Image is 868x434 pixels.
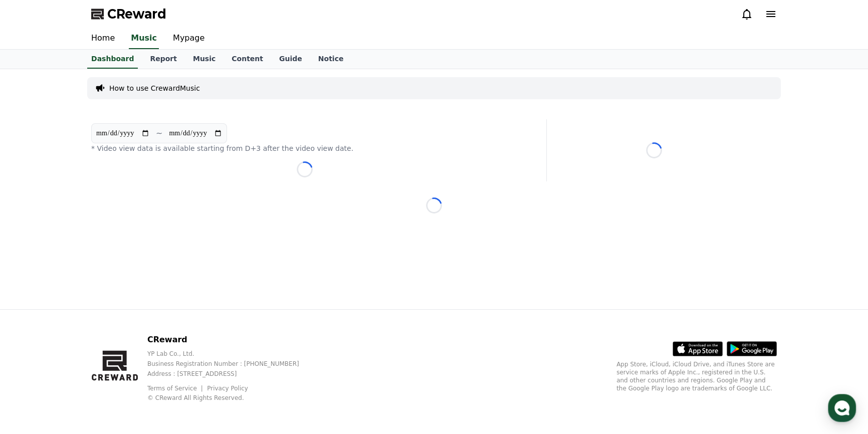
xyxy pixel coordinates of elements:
a: Messages [66,318,129,343]
a: Privacy Policy [207,385,248,392]
a: Music [185,50,224,69]
a: Notice [310,50,352,69]
span: Settings [148,333,173,341]
a: Report [142,50,185,69]
p: Business Registration Number : [PHONE_NUMBER] [147,360,315,368]
a: Home [3,318,66,343]
p: © CReward All Rights Reserved. [147,394,315,402]
a: Dashboard [87,50,138,69]
p: Address : [STREET_ADDRESS] [147,370,315,378]
p: App Store, iCloud, iCloud Drive, and iTunes Store are service marks of Apple Inc., registered in ... [616,360,777,392]
a: Mypage [165,28,212,49]
p: * Video view data is available starting from D+3 after the video view date. [91,143,518,153]
a: CReward [91,6,166,22]
p: ~ [156,127,162,139]
p: YP Lab Co., Ltd. [147,350,315,358]
a: Music [129,28,159,49]
a: Guide [271,50,310,69]
a: Home [83,28,123,49]
a: Settings [129,318,192,343]
a: How to use CrewardMusic [109,83,200,93]
p: CReward [147,334,315,346]
span: CReward [107,6,166,22]
span: Home [26,333,43,341]
span: Messages [83,333,113,341]
a: Terms of Service [147,385,204,392]
a: Content [224,50,271,69]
